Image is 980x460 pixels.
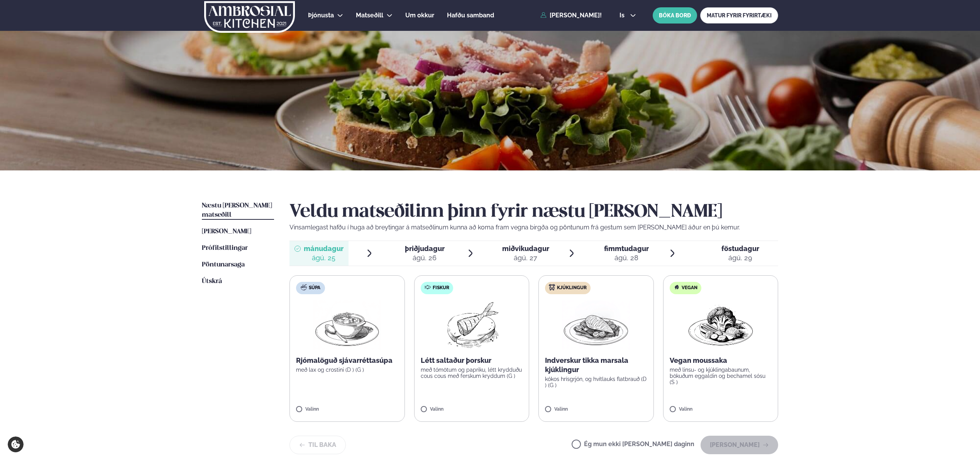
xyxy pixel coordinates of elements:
div: ágú. 27 [502,253,549,263]
span: mánudagur [304,244,344,253]
p: Indverskur tikka marsala kjúklingur [545,356,647,374]
span: Kjúklingur [557,285,587,291]
a: Matseðill [356,11,383,20]
span: Matseðill [356,12,383,19]
a: Næstu [PERSON_NAME] matseðill [202,201,274,220]
img: Vegan.svg [674,284,680,290]
img: fish.svg [425,284,431,290]
img: chicken.svg [549,284,555,290]
span: Prófílstillingar [202,245,248,251]
p: kókos hrísgrjón, og hvítlauks flatbrauð (D ) (G ) [545,376,647,388]
h2: Veldu matseðilinn þinn fyrir næstu [PERSON_NAME] [289,201,778,223]
a: Hafðu samband [447,11,494,20]
span: fimmtudagur [604,244,649,253]
span: Pöntunarsaga [202,261,245,268]
button: Til baka [289,436,346,454]
span: Útskrá [202,278,222,285]
button: is [613,12,642,19]
span: Súpa [309,285,320,291]
p: Vinsamlegast hafðu í huga að breytingar á matseðlinum kunna að koma fram vegna birgða og pöntunum... [289,223,778,232]
span: Hafðu samband [447,12,494,19]
img: Chicken-breast.png [562,300,630,350]
div: ágú. 28 [604,253,649,263]
span: Næstu [PERSON_NAME] matseðill [202,202,272,218]
a: MATUR FYRIR FYRIRTÆKI [700,7,778,24]
a: Prófílstillingar [202,244,248,253]
a: [PERSON_NAME] [202,227,251,236]
p: með tómötum og papriku, létt krydduðu cous cous með ferskum kryddum (G ) [421,367,523,379]
span: is [619,12,627,19]
span: Vegan [682,285,697,291]
span: þriðjudagur [405,244,445,253]
a: Þjónusta [308,11,334,20]
span: miðvikudagur [502,244,549,253]
img: Vegan.png [687,300,755,350]
button: BÓKA BORÐ [653,7,697,24]
a: Cookie settings [8,436,24,452]
p: Vegan moussaka [670,356,772,365]
img: logo [203,1,296,33]
span: Um okkur [405,12,434,19]
div: ágú. 25 [304,253,344,263]
span: Þjónusta [308,12,334,19]
p: Rjómalöguð sjávarréttasúpa [296,356,398,365]
img: Fish.png [437,300,506,350]
a: [PERSON_NAME]! [540,12,602,19]
p: með lax og crostini (D ) (G ) [296,367,398,373]
a: Um okkur [405,11,434,20]
p: með linsu- og kjúklingabaunum, bökuðum eggaldin og bechamel sósu (S ) [670,367,772,385]
img: soup.svg [301,284,307,290]
p: Létt saltaður þorskur [421,356,523,365]
div: ágú. 29 [721,253,759,263]
span: [PERSON_NAME] [202,228,251,235]
a: Pöntunarsaga [202,260,245,270]
span: föstudagur [721,244,759,253]
img: Soup.png [313,300,381,350]
span: Fiskur [433,285,449,291]
a: Útskrá [202,277,222,286]
button: [PERSON_NAME] [701,436,778,454]
div: ágú. 26 [405,253,445,263]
